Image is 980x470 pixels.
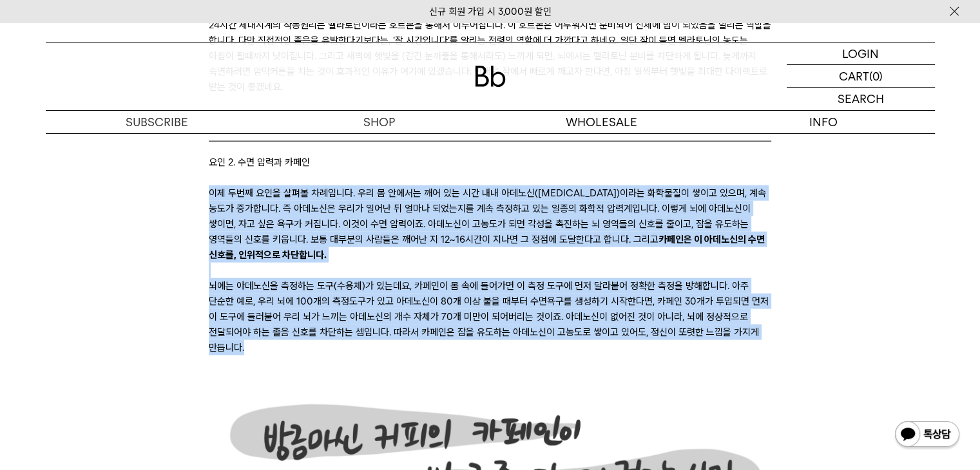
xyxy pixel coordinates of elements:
[842,42,879,64] p: LOGIN
[429,6,552,17] a: 신규 회원 가입 시 3,000원 할인
[46,111,268,133] a: SUBSCRIBE
[209,141,771,185] blockquote: 요인 2. 수면 압력과 카페인
[787,42,935,65] a: LOGIN
[894,420,961,451] img: 카카오톡 채널 1:1 채팅 버튼
[209,185,771,263] p: 이제 두번째 요인을 살펴볼 차례입니다. 우리 몸 안에서는 깨어 있는 시간 내내 아데노신([MEDICAL_DATA])이라는 화학물질이 쌓이고 있으며, 계속 농도가 증가합니다. ...
[838,88,884,110] p: SEARCH
[209,278,771,355] p: 뇌에는 아데노신을 측정하는 도구(수용체)가 있는데요, 카페인이 몸 속에 들어가면 이 측정 도구에 먼저 달라붙어 정확한 측정을 방해합니다. 아주 단순한 예로, 우리 뇌에 100...
[839,65,869,87] p: CART
[490,111,713,133] p: WHOLESALE
[713,111,935,133] p: INFO
[787,65,935,88] a: CART (0)
[869,65,883,87] p: (0)
[475,66,506,87] img: 로고
[268,111,490,133] a: SHOP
